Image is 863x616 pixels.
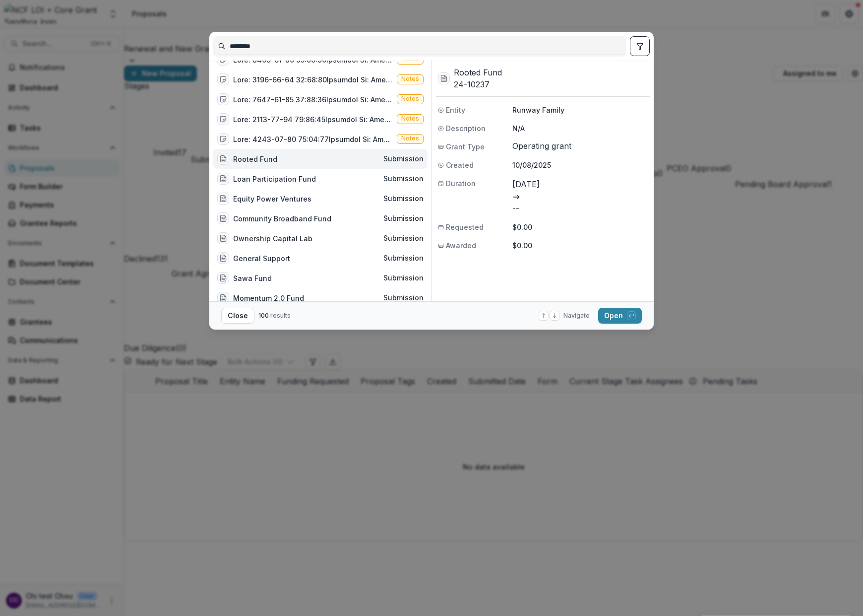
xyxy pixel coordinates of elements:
div: Lore: 2113-77-94 79:86:45Ipsumdol Si: Ametco AdipiscingeliTsed do Eiusmodtem Incididun: Utlabo Et... [233,114,393,125]
span: Notes [401,75,419,82]
p: Runway Family [512,105,648,115]
p: $0.00 [512,222,648,232]
span: results [270,312,291,319]
div: Lore: 4243-07-80 75:04:77Ipsumdol Si: Ametco AdipiscingeliTsed do Eiusmodtem Incididun: Utla Etdo... [233,134,393,144]
div: General Support [233,253,290,264]
span: Submission [383,294,424,302]
span: Description [446,123,486,134]
button: Close [221,308,254,324]
span: Grant Type [446,141,485,152]
span: Notes [401,95,419,102]
span: Created [446,160,474,170]
p: $0.00 [512,240,648,251]
span: Notes [401,135,419,142]
span: Awarded [446,240,476,251]
div: Lore: 7647-61-85 37:88:36Ipsumdol Si: Ametco AdipiscingeliTsed do Eiusmodtem Incididun: Utla Etdo... [233,94,393,105]
p: N/A [512,123,648,134]
button: Open [598,308,642,324]
div: Equity Power Ventures [233,194,311,204]
span: Notes [401,115,419,122]
span: Submission [383,195,424,203]
div: Lore: 3196-66-64 32:68:80Ipsumdol Si: Ametco AdipiscingeliTsed do Eiusmodtem Incididun: Utla Etdo... [233,74,393,85]
span: Entity [446,105,465,115]
button: toggle filters [630,36,650,56]
h3: Rooted Fund [454,67,502,78]
div: Momentum 2.0 Fund [233,293,304,303]
span: Submission [383,274,424,282]
span: Submission [383,155,424,163]
span: 100 [258,312,269,319]
div: Loan Participation Fund [233,174,316,184]
span: Submission [383,175,424,183]
div: Ownership Capital Lab [233,233,312,244]
span: Operating grant [512,141,648,151]
span: Duration [446,178,476,189]
span: Submission [383,234,424,243]
h3: 24-10237 [454,78,502,90]
div: Sawa Fund [233,273,272,283]
p: -- [512,202,648,214]
div: Community Broadband Fund [233,213,331,224]
span: Submission [383,214,424,223]
span: Navigate [563,311,590,320]
p: [DATE] [512,178,648,190]
span: Submission [383,254,424,263]
span: Requested [446,222,484,232]
div: Rooted Fund [233,154,277,164]
p: 10/08/2025 [512,160,648,170]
